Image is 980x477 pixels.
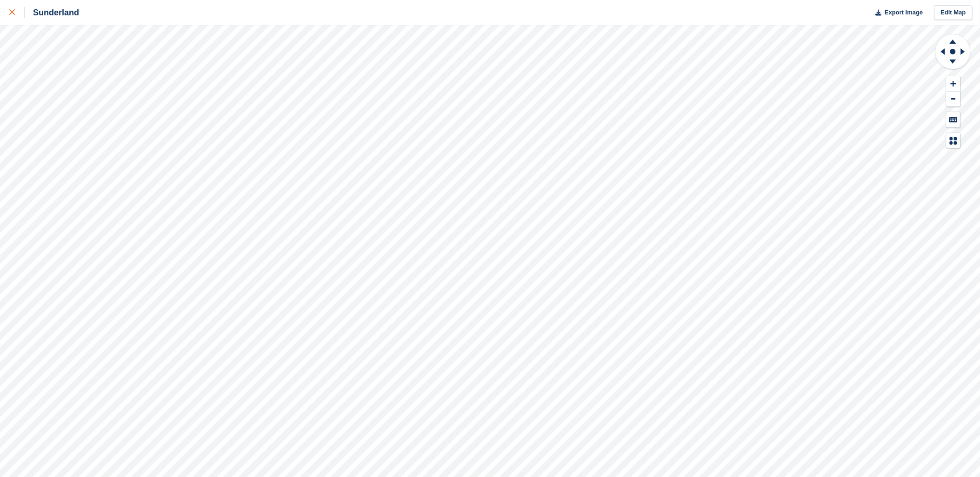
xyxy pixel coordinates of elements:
button: Zoom In [947,76,960,92]
button: Export Image [870,5,923,20]
button: Zoom Out [947,92,960,107]
button: Map Legend [947,133,960,148]
a: Edit Map [934,5,973,20]
button: Keyboard Shortcuts [947,112,960,127]
span: Export Image [885,8,923,17]
div: Sunderland [25,7,79,18]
